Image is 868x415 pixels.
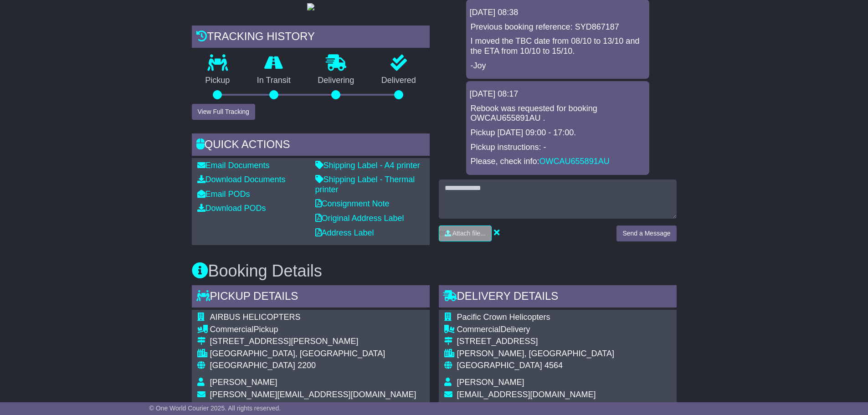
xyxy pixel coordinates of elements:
[210,378,277,387] span: [PERSON_NAME]
[471,36,645,56] p: I moved the TBC date from 08/10 to 13/10 and the ETA from 10/10 to 15/10.
[457,378,524,387] span: [PERSON_NAME]
[192,104,255,120] button: View Full Tracking
[210,349,416,359] div: [GEOGRAPHIC_DATA], [GEOGRAPHIC_DATA]
[210,361,295,370] span: [GEOGRAPHIC_DATA]
[243,76,304,86] p: In Transit
[210,325,416,335] div: Pickup
[368,76,430,86] p: Delivered
[315,199,390,208] a: Consignment Note
[539,157,610,166] a: OWCAU655891AU
[471,61,645,71] p: -Joy
[315,161,420,170] a: Shipping Label - A4 printer
[210,337,416,347] div: [STREET_ADDRESS][PERSON_NAME]
[616,225,676,241] button: Send a Message
[315,175,415,194] a: Shipping Label - Thermal printer
[210,325,254,334] span: Commercial
[439,285,677,310] div: Delivery Details
[471,104,645,123] p: Rebook was requested for booking OWCAU655891AU .
[197,175,286,184] a: Download Documents
[457,313,550,322] span: Pacific Crown Helicopters
[210,390,416,399] span: [PERSON_NAME][EMAIL_ADDRESS][DOMAIN_NAME]
[544,361,563,370] span: 4564
[304,76,368,86] p: Delivering
[457,337,614,347] div: [STREET_ADDRESS]
[197,204,266,213] a: Download PODs
[192,26,430,50] div: Tracking history
[149,405,281,412] span: © One World Courier 2025. All rights reserved.
[457,349,614,359] div: [PERSON_NAME], [GEOGRAPHIC_DATA]
[192,133,430,158] div: Quick Actions
[457,390,596,399] span: [EMAIL_ADDRESS][DOMAIN_NAME]
[315,228,374,237] a: Address Label
[192,262,677,280] h3: Booking Details
[197,161,270,170] a: Email Documents
[298,361,316,370] span: 2200
[471,143,645,153] p: Pickup instructions: -
[197,190,250,199] a: Email PODs
[315,214,404,223] a: Original Address Label
[307,3,314,10] img: GetPodImage
[192,76,244,86] p: Pickup
[471,157,645,167] p: Please, check info:
[192,285,430,310] div: Pickup Details
[471,128,645,138] p: Pickup [DATE] 09:00 - 17:00.
[471,22,645,32] p: Previous booking reference: SYD867187
[470,8,646,18] div: [DATE] 08:38
[470,89,646,99] div: [DATE] 08:17
[457,325,614,335] div: Delivery
[457,325,501,334] span: Commercial
[457,361,542,370] span: [GEOGRAPHIC_DATA]
[210,313,301,322] span: AIRBUS HELICOPTERS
